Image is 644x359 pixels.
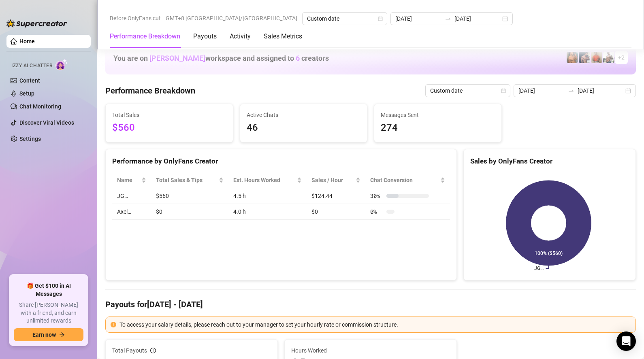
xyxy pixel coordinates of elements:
td: JG… [112,188,151,204]
input: End date [578,86,624,95]
span: swap-right [445,15,451,22]
img: Axel [579,52,590,63]
span: Hours Worked [291,346,450,355]
a: Setup [19,90,34,97]
td: $560 [151,188,228,204]
span: GMT+8 [GEOGRAPHIC_DATA]/[GEOGRAPHIC_DATA] [166,12,297,24]
span: Total Payouts [112,346,147,355]
img: Justin [591,52,602,63]
div: Performance by OnlyFans Creator [112,156,450,167]
img: JG [567,52,578,63]
span: info-circle [150,348,156,353]
span: swap-right [568,87,574,94]
span: Custom date [307,13,382,25]
span: Chat Conversion [370,176,439,185]
span: 6 [296,54,300,62]
span: Sales / Hour [311,176,354,185]
span: Total Sales [112,110,226,119]
span: Before OnlyFans cut [110,12,161,24]
div: To access your salary details, please reach out to your manager to set your hourly rate or commis... [119,320,631,329]
a: Settings [19,136,41,142]
h1: You are on workspace and assigned to creators [113,54,329,63]
span: Messages Sent [381,110,495,119]
span: 30 % [370,191,383,200]
div: Performance Breakdown [110,32,180,41]
div: Open Intercom Messenger [616,331,636,351]
img: JUSTIN [603,52,614,63]
td: 4.0 h [228,204,306,220]
span: to [568,87,574,94]
td: $0 [307,204,366,220]
img: AI Chatter [55,59,68,70]
span: calendar [501,88,506,93]
div: Payouts [193,32,217,41]
a: Chat Monitoring [19,103,61,110]
span: 0 % [370,207,383,216]
div: Sales Metrics [264,32,302,41]
div: Activity [230,32,251,41]
img: logo-BBDzfeDw.svg [6,19,67,28]
span: 274 [381,120,495,136]
a: Discover Viral Videos [19,119,74,126]
td: $0 [151,204,228,220]
span: Earn now [32,331,56,338]
td: Axel… [112,204,151,220]
span: Share [PERSON_NAME] with a friend, and earn unlimited rewards [14,301,83,325]
th: Chat Conversion [365,172,450,188]
input: End date [454,14,501,23]
h4: Performance Breakdown [105,85,195,96]
span: + 2 [618,53,625,62]
input: Start date [518,86,565,95]
input: Start date [395,14,441,23]
span: Custom date [430,85,505,97]
td: 4.5 h [228,188,306,204]
span: arrow-right [59,332,65,338]
h4: Payouts for [DATE] - [DATE] [105,299,636,310]
span: Active Chats [247,110,361,119]
span: Izzy AI Chatter [11,62,52,70]
a: Home [19,38,35,45]
button: Earn nowarrow-right [14,328,83,341]
div: Est. Hours Worked [233,176,295,185]
span: calendar [378,16,383,21]
a: Content [19,77,40,84]
span: Name [117,176,140,185]
span: exclamation-circle [111,322,116,327]
span: [PERSON_NAME] [149,54,205,62]
text: JG… [534,266,544,271]
span: $560 [112,120,226,136]
td: $124.44 [307,188,366,204]
th: Name [112,172,151,188]
span: 46 [247,120,361,136]
div: Sales by OnlyFans Creator [470,156,629,167]
th: Total Sales & Tips [151,172,228,188]
span: 🎁 Get $100 in AI Messages [14,282,83,298]
span: to [445,15,451,22]
th: Sales / Hour [307,172,366,188]
span: Total Sales & Tips [156,176,217,185]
